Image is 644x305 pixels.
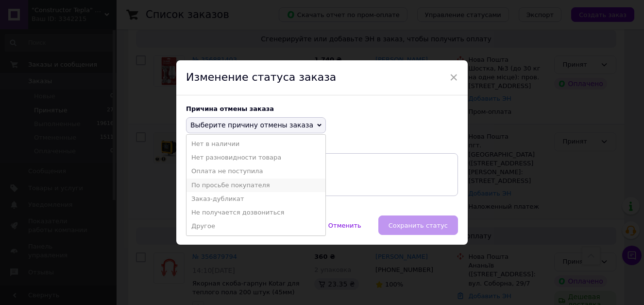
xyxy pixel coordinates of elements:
[186,105,458,112] div: Причина отмены заказа
[186,137,325,151] li: Нет в наличии
[190,121,313,129] span: Выберите причину отмены заказа
[186,219,325,233] li: Другое
[449,69,458,86] span: ×
[186,151,325,164] li: Нет разновидности товара
[328,222,361,229] span: Отменить
[186,164,325,178] li: Оплата не поступила
[176,60,468,95] div: Изменение статуса заказа
[318,215,372,235] button: Отменить
[186,192,325,206] li: Заказ-дубликат
[186,206,325,219] li: Не получается дозвониться
[186,179,325,192] li: По просьбе покупателя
